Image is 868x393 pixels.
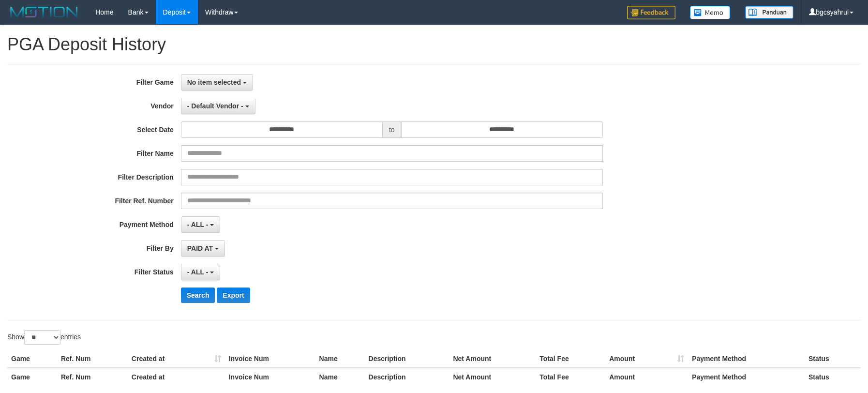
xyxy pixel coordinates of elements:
th: Amount [605,368,688,386]
label: Show entries [7,330,81,345]
span: - ALL - [187,221,209,228]
th: Created at [128,368,225,386]
th: Status [805,368,861,386]
th: Ref. Num [57,368,128,386]
th: Name [315,368,365,386]
img: Feedback.jpg [627,6,675,19]
img: MOTION_logo.png [7,5,81,19]
th: Payment Method [688,350,805,368]
button: - ALL - [181,264,220,280]
th: Game [7,350,57,368]
span: - ALL - [187,268,209,276]
img: panduan.png [745,6,793,19]
th: Name [315,350,365,368]
span: No item selected [187,78,241,86]
img: Button%20Memo.svg [690,6,731,19]
th: Total Fee [536,350,605,368]
button: PAID AT [181,240,225,257]
button: - ALL - [181,216,220,233]
th: Net Amount [449,368,536,386]
select: Showentries [24,330,60,345]
th: Amount [605,350,688,368]
th: Description [365,350,449,368]
span: - Default Vendor - [187,102,243,110]
th: Ref. Num [57,350,128,368]
th: Status [805,350,861,368]
button: No item selected [181,74,253,91]
button: Export [217,287,250,303]
th: Payment Method [688,368,805,386]
th: Invoice Num [225,368,315,386]
th: Description [365,368,449,386]
th: Net Amount [449,350,536,368]
th: Invoice Num [225,350,315,368]
span: PAID AT [187,244,213,252]
th: Total Fee [536,368,605,386]
span: to [383,121,401,138]
th: Created at [128,350,225,368]
button: - Default Vendor - [181,98,255,114]
h1: PGA Deposit History [7,35,861,54]
button: Search [181,287,215,303]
